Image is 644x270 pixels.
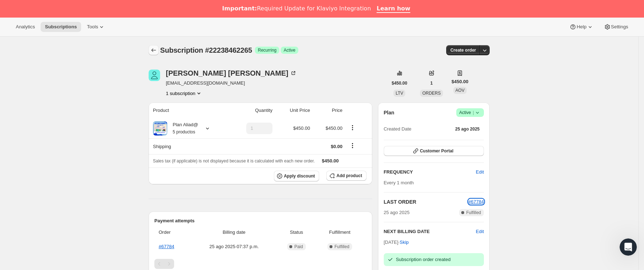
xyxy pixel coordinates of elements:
[384,228,476,235] h2: NEXT BILLING DATE
[331,144,342,149] span: $0.00
[275,103,312,118] th: Unit Price
[228,103,275,118] th: Quantity
[565,22,598,32] button: Help
[83,22,109,32] button: Tools
[446,45,480,55] button: Create order
[473,110,474,115] span: |
[420,148,453,154] span: Customer Portal
[192,243,276,250] span: 25 ago 2025 · 07:37 p.m.
[154,224,190,240] th: Order
[476,228,484,235] button: Edit
[611,24,628,30] span: Settings
[312,103,345,118] th: Price
[384,169,476,176] h2: FREQUENCY
[377,5,410,13] a: Learn how
[392,80,407,86] span: $450.00
[192,229,276,236] span: Billing date
[154,259,367,269] nav: Paginación
[384,198,468,205] h2: LAST ORDER
[384,209,410,216] span: 25 ago 2025
[87,24,98,30] span: Tools
[396,91,403,96] span: LTV
[577,24,586,30] span: Help
[384,180,414,185] span: Every 1 month
[384,240,409,245] span: [DATE] ·
[293,125,310,131] span: $450.00
[149,103,228,118] th: Product
[284,173,315,179] span: Apply discount
[149,70,160,81] span: ROCÍO REYES MONTIEL
[466,210,481,215] span: Fulfilled
[347,124,358,132] button: Product actions
[166,80,297,87] span: [EMAIL_ADDRESS][DOMAIN_NAME]
[384,109,395,116] h2: Plan
[153,158,315,164] span: Sales tax (if applicable) is not displayed because it is calculated with each new order.
[294,244,303,250] span: Paid
[347,142,358,150] button: Shipping actions
[430,80,433,86] span: 1
[599,22,633,32] button: Settings
[396,257,451,262] span: Subscription order created
[166,70,297,77] div: [PERSON_NAME] [PERSON_NAME]
[153,121,167,136] img: product img
[335,244,349,250] span: Fulfilled
[384,125,411,133] span: Created Date
[326,125,342,131] span: $450.00
[16,24,35,30] span: Analytics
[166,90,202,97] button: Product actions
[387,78,411,88] button: $450.00
[456,88,465,93] span: AOV
[222,5,371,12] div: Required Update for Klaviyo Integration
[620,238,637,256] iframe: Intercom live chat
[258,47,276,53] span: Recurring
[160,46,252,54] span: Subscription #22238462265
[280,229,313,236] span: Status
[149,45,159,55] button: Subscriptions
[326,171,366,181] button: Add product
[395,237,413,248] button: Skip
[317,229,362,236] span: Fulfillment
[452,78,468,85] span: $450.00
[322,158,339,164] span: $450.00
[459,109,481,116] span: Active
[468,199,484,204] a: #67784
[149,138,228,154] th: Shipping
[173,129,195,134] small: 5 productos
[154,217,367,224] h2: Payment attempts
[400,239,409,246] span: Skip
[336,173,362,179] span: Add product
[455,126,480,132] span: 25 ago 2025
[472,166,488,178] button: Edit
[167,121,198,136] div: Plan Aliad@
[451,124,484,134] button: 25 ago 2025
[11,22,39,32] button: Analytics
[384,146,484,156] button: Customer Portal
[45,24,77,30] span: Subscriptions
[274,171,319,181] button: Apply discount
[422,91,440,96] span: ORDERS
[451,47,476,53] span: Create order
[284,47,295,53] span: Active
[426,78,437,88] button: 1
[159,244,174,249] a: #67784
[222,5,257,12] b: Important:
[41,22,81,32] button: Subscriptions
[468,198,484,205] button: #67784
[476,169,484,176] span: Edit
